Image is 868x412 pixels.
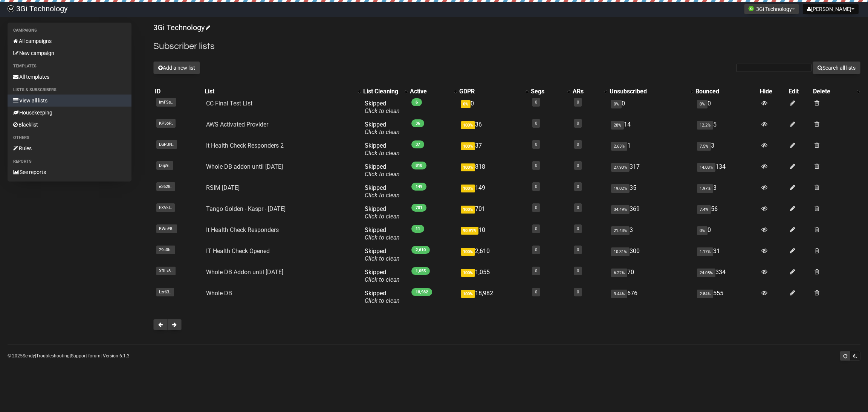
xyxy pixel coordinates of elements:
a: View all lists [8,95,131,107]
td: 31 [694,244,758,266]
a: 0 [535,226,537,231]
span: LGPBN.. [156,140,177,149]
span: XRLx8.. [156,267,176,275]
a: See reports [8,166,131,178]
a: RSIM [DATE] [206,184,240,191]
div: Hide [760,88,785,95]
span: Skipped [365,290,400,304]
li: Templates [8,62,131,71]
a: AWS Activated Provider [206,121,268,128]
span: 100% [461,248,475,256]
td: 5 [694,118,758,139]
button: Search all lists [813,61,860,74]
span: 100% [461,269,475,277]
a: Blacklist [8,119,131,131]
td: 70 [608,266,694,287]
span: Skipped [365,247,400,262]
th: Active: No sort applied, activate to apply an ascending sort [408,86,458,97]
button: 3Gi Technology [744,4,799,14]
a: Troubleshooting [36,353,70,359]
span: 0% [461,100,471,108]
a: 0 [577,290,579,295]
span: 0% [697,100,708,108]
span: 19.02% [611,184,630,193]
a: All campaigns [8,35,131,47]
span: 149 [411,183,426,191]
span: 6.22% [611,269,627,277]
span: Skipped [365,121,400,136]
td: 36 [458,118,529,139]
span: Lzr63.. [156,288,174,296]
a: 0 [535,100,537,105]
a: Click to clean [365,297,400,304]
td: 0 [694,223,758,244]
span: Skipped [365,163,400,178]
a: 0 [535,121,537,126]
span: 21.43% [611,226,630,235]
a: Click to clean [365,171,400,178]
span: 100% [461,185,475,192]
td: 35 [608,181,694,202]
a: It Health Check Responders [206,226,279,233]
span: 100% [461,121,475,129]
span: Skipped [365,100,400,114]
th: Unsubscribed: No sort applied, activate to apply an ascending sort [608,86,694,97]
span: 2.63% [611,142,627,151]
th: GDPR: No sort applied, activate to apply an ascending sort [458,86,529,97]
button: [PERSON_NAME] [803,4,859,14]
th: ID: No sort applied, sorting is disabled [153,86,203,97]
a: 0 [577,184,579,189]
div: List [205,88,354,95]
a: 0 [535,142,537,147]
a: Click to clean [365,192,400,199]
a: Click to clean [365,276,400,283]
span: 3.44% [611,290,627,298]
span: 34.49% [611,205,630,214]
a: Click to clean [365,234,400,241]
a: 0 [577,142,579,147]
span: 7.5% [697,142,711,151]
a: Whole DB addon until [DATE] [206,163,283,170]
td: 555 [694,287,758,308]
td: 0 [458,97,529,118]
div: Edit [789,88,810,95]
span: Diip9.. [156,161,173,170]
a: Click to clean [365,255,400,262]
th: List: No sort applied, activate to apply an ascending sort [203,86,362,97]
a: All templates [8,71,131,83]
li: Others [8,133,131,142]
a: Tango Golden - Kaspr - [DATE] [206,205,286,212]
td: 676 [608,287,694,308]
a: Rules [8,142,131,154]
div: Unsubscribed [610,88,686,95]
td: 0 [694,97,758,118]
div: Active [410,88,451,95]
td: 1,055 [458,266,529,287]
th: Bounced: No sort applied, sorting is disabled [694,86,758,97]
td: 3 [694,181,758,202]
a: Whole DB [206,290,232,297]
a: Whole DB Addon until [DATE] [206,269,283,276]
img: 4201c117bde267367e2074cdc52732f5 [8,5,14,12]
p: © 2025 | | | Version 6.1.3 [8,352,130,360]
td: 37 [458,139,529,160]
th: Segs: No sort applied, activate to apply an ascending sort [529,86,571,97]
a: It Health Check Responders 2 [206,142,284,149]
span: Skipped [365,142,400,157]
span: 12.2% [697,121,713,130]
a: CC Final Test List [206,100,252,107]
td: 701 [458,202,529,223]
td: 149 [458,181,529,202]
a: IT Health Check Opened [206,247,270,255]
span: 1.97% [697,184,713,193]
span: BWnE8.. [156,224,177,233]
span: 90.91% [461,227,478,235]
th: List Cleaning: No sort applied, activate to apply an ascending sort [362,86,408,97]
th: Delete: No sort applied, activate to apply an ascending sort [811,86,860,97]
td: 334 [694,266,758,287]
span: 36 [411,119,424,127]
a: 0 [577,269,579,273]
td: 317 [608,160,694,181]
a: 0 [535,269,537,273]
div: Delete [813,88,853,95]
